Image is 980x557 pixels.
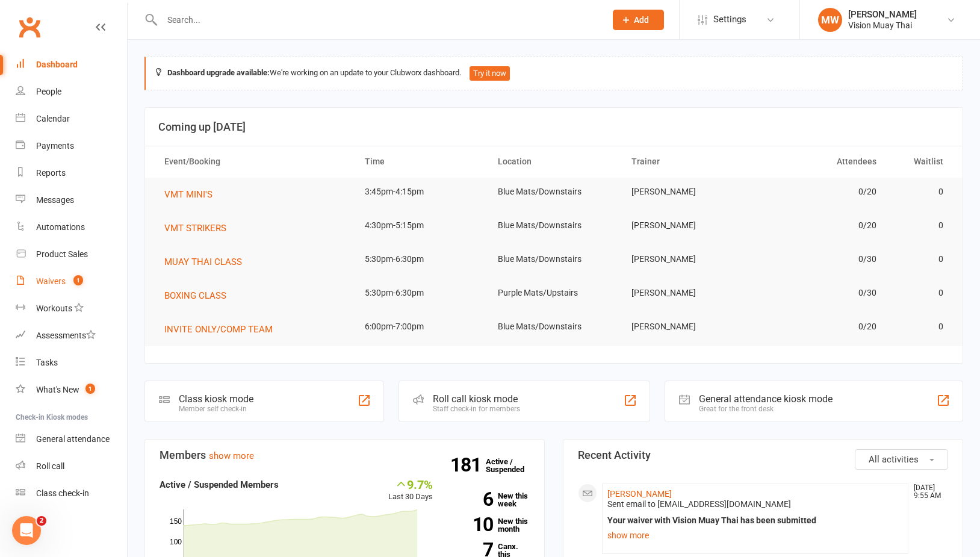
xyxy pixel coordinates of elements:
span: Settings [713,6,746,33]
button: All activities [855,449,948,470]
div: Last 30 Days [388,478,433,503]
div: What's New [36,385,79,394]
a: Payments [16,132,127,160]
strong: Dashboard upgrade available: [167,68,270,77]
td: Blue Mats/Downstairs [487,211,621,240]
td: Purple Mats/Upstairs [487,279,621,307]
div: Vision Muay Thai [848,20,917,31]
a: Class kiosk mode [16,480,127,507]
div: Great for the front desk [699,405,833,413]
div: Roll call [36,461,64,471]
button: Add [613,10,664,30]
td: 0 [887,245,954,273]
h3: Members [160,449,530,461]
td: [PERSON_NAME] [621,211,754,240]
div: General attendance [36,434,110,444]
a: Calendar [16,105,127,132]
td: Blue Mats/Downstairs [487,178,621,206]
div: [PERSON_NAME] [848,9,917,20]
th: Location [487,146,621,177]
a: show more [607,527,903,544]
div: Your waiver with Vision Muay Thai has been submitted [607,515,903,526]
td: 0 [887,313,954,341]
a: Dashboard [16,51,127,78]
td: 0/20 [754,178,887,206]
span: VMT MINI'S [164,189,212,200]
input: Search... [158,11,597,28]
div: We're working on an update to your Clubworx dashboard. [144,57,963,90]
a: [PERSON_NAME] [607,489,672,499]
th: Event/Booking [154,146,354,177]
a: 6New this week [451,492,530,508]
a: Roll call [16,453,127,480]
div: Automations [36,222,85,232]
span: 1 [73,275,83,285]
div: 9.7% [388,478,433,491]
a: Product Sales [16,241,127,268]
td: [PERSON_NAME] [621,313,754,341]
div: Member self check-in [179,405,253,413]
div: Product Sales [36,249,88,259]
button: MUAY THAI CLASS [164,255,250,269]
span: 1 [85,384,95,394]
div: Calendar [36,114,70,123]
h3: Coming up [DATE] [158,121,949,133]
h3: Recent Activity [578,449,948,461]
td: [PERSON_NAME] [621,245,754,273]
th: Trainer [621,146,754,177]
span: INVITE ONLY/COMP TEAM [164,324,273,335]
iframe: Intercom live chat [12,516,41,545]
div: Payments [36,141,74,151]
strong: 10 [451,515,493,534]
th: Time [354,146,488,177]
td: 0 [887,279,954,307]
td: 6:00pm-7:00pm [354,313,488,341]
button: VMT STRIKERS [164,221,235,235]
a: General attendance kiosk mode [16,426,127,453]
td: 0/20 [754,313,887,341]
span: Add [634,15,649,25]
td: 0/20 [754,211,887,240]
div: Class kiosk mode [179,393,253,405]
a: People [16,78,127,105]
div: Staff check-in for members [433,405,520,413]
a: Automations [16,214,127,241]
th: Attendees [754,146,887,177]
div: Messages [36,195,74,205]
td: [PERSON_NAME] [621,178,754,206]
td: 3:45pm-4:15pm [354,178,488,206]
div: People [36,87,61,96]
strong: 6 [451,490,493,508]
strong: Active / Suspended Members [160,479,279,490]
td: 0/30 [754,279,887,307]
button: Try it now [470,66,510,81]
span: BOXING CLASS [164,290,226,301]
td: 5:30pm-6:30pm [354,245,488,273]
a: What's New1 [16,376,127,403]
td: Blue Mats/Downstairs [487,245,621,273]
a: 10New this month [451,517,530,533]
span: 2 [37,516,46,526]
a: Messages [16,187,127,214]
div: Tasks [36,358,58,367]
td: 4:30pm-5:15pm [354,211,488,240]
div: General attendance kiosk mode [699,393,833,405]
span: Sent email to [EMAIL_ADDRESS][DOMAIN_NAME] [607,499,791,509]
div: MW [818,8,842,32]
a: Waivers 1 [16,268,127,295]
th: Waitlist [887,146,954,177]
a: 181Active / Suspended [486,449,539,482]
div: Assessments [36,331,96,340]
a: Reports [16,160,127,187]
time: [DATE] 9:55 AM [908,484,947,500]
span: All activities [869,454,919,465]
td: [PERSON_NAME] [621,279,754,307]
a: show more [209,450,254,461]
td: 5:30pm-6:30pm [354,279,488,307]
button: VMT MINI'S [164,187,221,202]
a: Workouts [16,295,127,322]
button: INVITE ONLY/COMP TEAM [164,322,281,337]
td: 0/30 [754,245,887,273]
a: Clubworx [14,12,45,42]
div: Waivers [36,276,66,286]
